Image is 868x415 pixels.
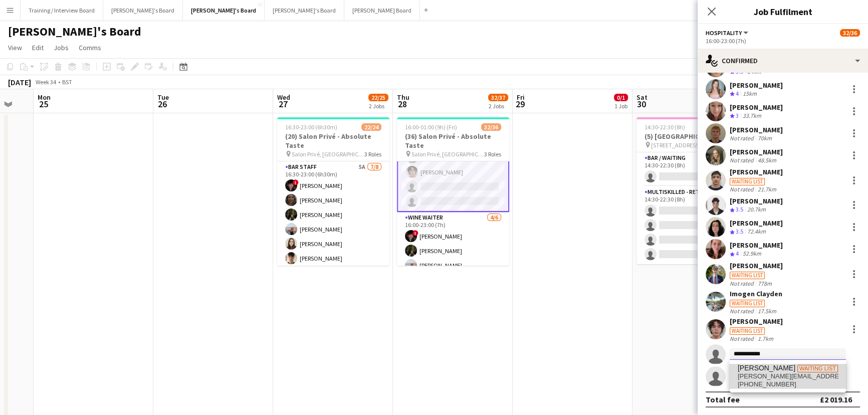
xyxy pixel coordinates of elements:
span: 16:00-01:00 (9h) (Fri) [405,123,457,131]
div: Confirmed [698,49,868,73]
span: Sat [636,93,647,102]
div: Imogen Clayden [730,289,782,298]
a: Comms [75,41,105,54]
span: 25 [36,98,51,110]
div: 17.5km [756,307,778,315]
div: Waiting list [730,300,765,307]
div: Not rated [730,134,756,142]
div: 48.5km [756,156,778,164]
div: Waiting list [730,178,765,185]
div: 778m [756,280,774,287]
span: 29 [515,98,525,110]
span: Wed [277,93,290,102]
span: View [8,43,22,52]
div: [PERSON_NAME] [730,241,783,250]
div: 70km [756,134,774,142]
div: Not rated [730,185,756,193]
span: 3 Roles [484,150,501,158]
span: 3 Roles [364,150,381,158]
span: 27 [276,98,290,110]
a: Jobs [50,41,73,54]
span: ! [412,230,418,236]
div: Not rated [730,307,756,315]
a: Edit [28,41,48,54]
span: 4 [736,90,739,97]
button: [PERSON_NAME]'s Board [265,1,344,20]
span: 22/25 [368,94,388,101]
span: [STREET_ADDRESS] [651,141,701,149]
div: 33.7km [741,112,763,120]
span: Week 34 [33,78,58,86]
h3: (20) Salon Privé - Absolute Taste [277,132,389,150]
span: Edit [32,43,44,52]
span: 22/24 [361,123,381,131]
div: BST [62,78,72,86]
div: 52.9km [741,250,763,258]
div: [PERSON_NAME] [730,261,783,270]
div: [PERSON_NAME] [730,147,783,156]
span: Hospitality [706,29,742,37]
a: View [4,41,26,54]
div: 72.4km [745,228,768,236]
app-job-card: 14:30-22:30 (8h)0/5(5) [GEOGRAPHIC_DATA] [STREET_ADDRESS]2 RolesBar / Waiting32A0/114:30-22:30 (8... [636,117,749,264]
span: 32/36 [481,123,501,131]
span: 16:30-23:00 (6h30m) [285,123,337,131]
app-job-card: 16:30-23:00 (6h30m)22/24(20) Salon Privé - Absolute Taste Salon Privé, [GEOGRAPHIC_DATA]3 RolesBA... [277,117,389,266]
div: 21.7km [756,185,778,193]
app-card-role: WINE WAITER4/616:00-23:00 (7h)![PERSON_NAME][PERSON_NAME][PERSON_NAME] [397,212,509,319]
h3: Job Fulfilment [698,5,868,18]
span: 3.5 [736,68,743,75]
div: 20.7km [745,205,768,214]
span: 26 [156,98,169,110]
div: [PERSON_NAME] [730,167,783,176]
span: Waiting list [797,365,838,372]
span: Jobs [54,43,69,52]
div: 2 Jobs [489,102,508,110]
span: 30 [635,98,647,110]
span: Henry Channon [738,364,795,372]
span: 0/1 [614,94,628,101]
span: +447391603813 [738,380,838,388]
div: Not rated [730,335,756,342]
div: £2 019.16 [820,394,852,404]
button: [PERSON_NAME]'s Board [183,1,265,20]
span: 32/36 [840,29,860,37]
div: 15km [741,90,759,98]
span: 4 [736,250,739,257]
div: 16:00-23:00 (7h) [706,37,860,45]
span: ! [293,179,299,185]
div: [PERSON_NAME] [730,219,783,228]
div: Waiting list [730,327,765,335]
div: Not rated [730,280,756,287]
app-card-role: BAR STAFF5A7/816:30-23:00 (6h30m)![PERSON_NAME][PERSON_NAME][PERSON_NAME][PERSON_NAME][PERSON_NAM... [277,161,389,297]
div: Total fee [706,394,740,404]
span: 3.5 [736,205,743,213]
button: Hospitality [706,29,750,37]
div: [DATE] [8,77,31,87]
span: henry.channonismyname@gmail.com [738,372,838,380]
app-card-role: Bar / Waiting32A0/114:30-22:30 (8h) [636,152,749,186]
div: [PERSON_NAME] [730,103,783,112]
span: Tue [157,93,169,102]
button: [PERSON_NAME]'s Board [103,1,183,20]
div: [PERSON_NAME] [730,81,783,90]
div: 1 Job [614,102,627,110]
h3: (36) Salon Privé - Absolute Taste [397,132,509,150]
h3: (5) [GEOGRAPHIC_DATA] [636,132,749,141]
app-job-card: 16:00-01:00 (9h) (Fri)32/36(36) Salon Privé - Absolute Taste Salon Privé, [GEOGRAPHIC_DATA]3 Role... [397,117,509,266]
span: Comms [79,43,101,52]
span: 14:30-22:30 (8h) [644,123,685,131]
span: Salon Privé, [GEOGRAPHIC_DATA] [411,150,484,158]
span: 3.5 [736,228,743,235]
span: 28 [395,98,409,110]
span: Salon Privé, [GEOGRAPHIC_DATA] [292,150,364,158]
span: Thu [397,93,409,102]
span: Fri [517,93,525,102]
button: Training / Interview Board [21,1,103,20]
div: [PERSON_NAME] [730,196,783,205]
span: 32/37 [488,94,508,101]
div: Waiting list [730,272,765,279]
